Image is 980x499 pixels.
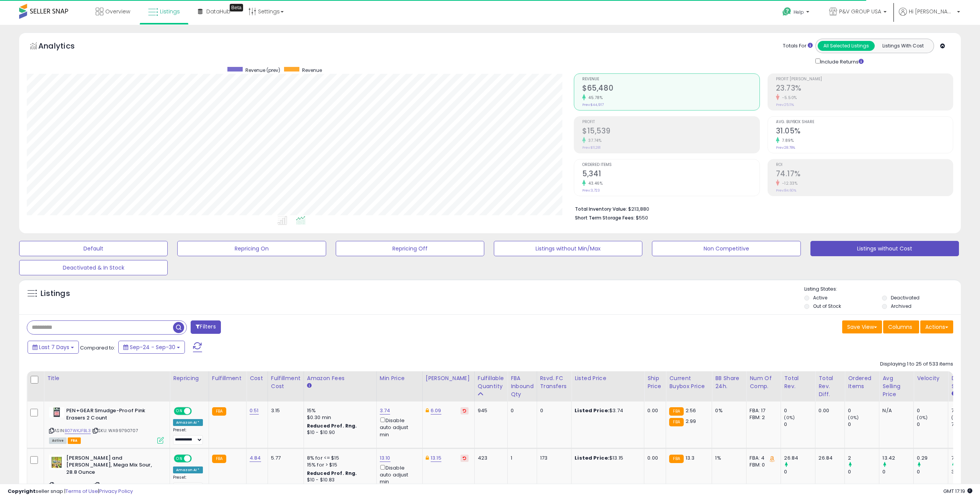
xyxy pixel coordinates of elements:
[307,477,371,483] div: $10 - $10.83
[206,8,230,15] span: DataHub
[271,407,298,414] div: 3.15
[750,407,775,414] div: FBA: 17
[715,455,740,462] div: 1%
[307,414,371,421] div: $0.30 min
[715,374,743,390] div: BB Share 24h.
[38,41,90,53] h5: Analytics
[582,77,759,81] span: Revenue
[191,408,203,414] span: OFF
[776,163,953,167] span: ROI
[307,429,371,436] div: $10 - $10.90
[19,241,168,256] button: Default
[307,483,371,490] div: $15.01 - $16.24
[882,455,913,462] div: 13.42
[586,180,603,186] small: 43.46%
[917,421,948,428] div: 0
[250,374,265,382] div: Cost
[582,188,600,193] small: Prev: 3,723
[917,374,945,382] div: Velocity
[99,488,133,495] a: Privacy Policy
[336,241,484,256] button: Repricing Off
[839,8,881,15] span: P&V GROUP USA
[810,241,959,256] button: Listings without Cost
[818,455,839,462] div: 26.84
[173,374,206,382] div: Repricing
[776,127,953,137] h2: 31.05%
[582,102,604,107] small: Prev: $44,917
[636,214,648,221] span: $550
[782,7,792,16] i: Get Help
[494,241,642,256] button: Listings without Min/Max
[307,374,373,382] div: Amazon Fees
[891,303,911,309] label: Archived
[540,374,568,390] div: Rsvd. FC Transfers
[250,454,261,462] a: 4.84
[212,374,243,382] div: Fulfillment
[818,407,839,414] div: 0.00
[776,188,796,193] small: Prev: 84.60%
[776,84,953,94] h2: 23.73%
[669,455,683,463] small: FBA
[669,418,683,426] small: FBA
[784,468,815,475] div: 0
[794,9,804,15] span: Help
[49,437,67,444] span: All listings currently available for purchase on Amazon
[779,95,797,101] small: -5.50%
[784,455,815,462] div: 26.84
[883,320,919,333] button: Columns
[686,418,696,425] span: 2.99
[307,382,312,389] small: Amazon Fees.
[66,455,159,478] b: [PERSON_NAME] and [PERSON_NAME], Mega Mix Sour, 28.8 Ounce
[686,407,696,414] span: 2.56
[47,374,167,382] div: Title
[431,407,441,414] a: 6.09
[951,414,962,421] small: (0%)
[380,454,390,462] a: 13.10
[779,180,798,186] small: -12.33%
[813,303,841,309] label: Out of Stock
[92,427,138,434] span: | SKU: WA99790707
[888,323,912,331] span: Columns
[191,455,203,462] span: OFF
[575,455,638,462] div: $13.15
[105,8,130,15] span: Overview
[776,145,795,150] small: Prev: 28.78%
[307,423,357,429] b: Reduced Prof. Rng.
[177,241,326,256] button: Repricing On
[776,77,953,81] span: Profit [PERSON_NAME]
[848,414,859,421] small: (0%)
[307,455,371,462] div: 8% for <= $15
[586,138,601,143] small: 37.74%
[582,145,601,150] small: Prev: $11,281
[842,320,882,333] button: Save View
[784,374,812,390] div: Total Rev.
[917,407,948,414] div: 0
[582,120,759,124] span: Profit
[575,454,609,462] b: Listed Price:
[669,374,709,390] div: Current Buybox Price
[66,407,159,423] b: PEN+GEAR Smudge-Proof Pink Erasers 2 Count
[776,102,794,107] small: Prev: 25.11%
[804,286,961,293] p: Listing States:
[19,260,168,275] button: Deactivated & In Stock
[652,241,800,256] button: Non Competitive
[426,374,471,382] div: [PERSON_NAME]
[899,8,960,25] a: Hi [PERSON_NAME]
[582,163,759,167] span: Ordered Items
[540,455,566,462] div: 173
[575,407,609,414] b: Listed Price:
[647,407,660,414] div: 0.00
[271,455,298,462] div: 5.77
[191,320,220,334] button: Filters
[175,455,184,462] span: ON
[65,488,98,495] a: Terms of Use
[130,343,175,351] span: Sep-24 - Sep-30
[380,416,416,438] div: Disable auto adjust min
[575,215,635,221] b: Short Term Storage Fees:
[810,57,873,66] div: Include Returns
[776,120,953,124] span: Avg. Buybox Share
[582,127,759,137] h2: $15,539
[245,67,280,73] span: Revenue (prev)
[686,454,695,462] span: 13.3
[818,41,875,51] button: All Selected Listings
